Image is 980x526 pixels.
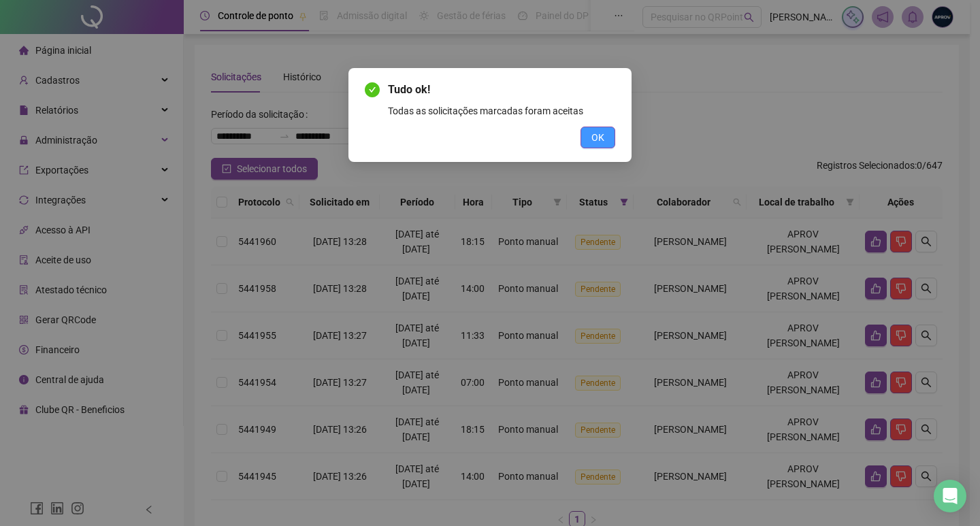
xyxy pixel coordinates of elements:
span: Tudo ok! [388,82,615,98]
span: OK [591,130,604,145]
button: OK [581,127,615,148]
div: Todas as solicitações marcadas foram aceitas [388,103,615,118]
span: check-circle [365,82,380,97]
div: Open Intercom Messenger [934,480,966,512]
